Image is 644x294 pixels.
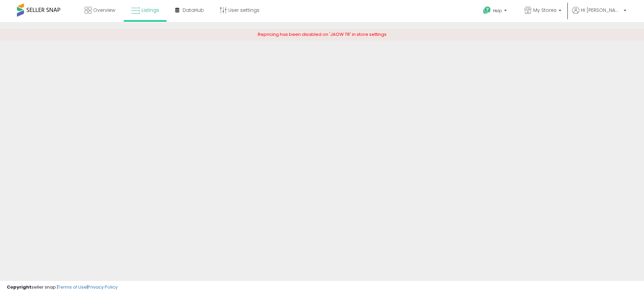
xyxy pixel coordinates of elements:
[483,6,491,15] i: Get Help
[493,8,502,14] span: Help
[93,7,115,14] span: Overview
[572,7,626,22] a: Hi [PERSON_NAME]
[533,7,557,14] span: My Stores
[478,1,514,22] a: Help
[7,284,32,290] strong: Copyright
[581,7,622,14] span: Hi [PERSON_NAME]
[7,284,118,291] div: seller snap | |
[183,7,204,14] span: DataHub
[88,284,118,290] a: Privacy Policy
[58,284,87,290] a: Terms of Use
[142,7,159,14] span: Listings
[258,31,387,38] span: Repricing has been disabled on 'JAOW TR' in store settings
